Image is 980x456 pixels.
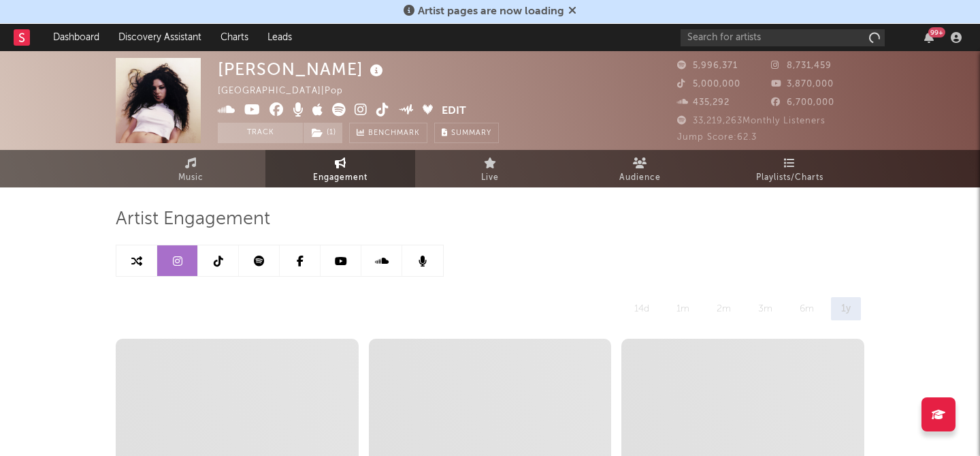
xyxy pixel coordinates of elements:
[265,150,415,187] a: Engagement
[565,150,715,187] a: Audience
[677,61,738,70] span: 5,996,371
[771,61,832,70] span: 8,731,459
[304,123,342,143] button: (1)
[677,117,826,125] span: 33,219,263 Monthly Listeners
[568,6,576,17] span: Dismiss
[831,297,861,320] div: 1y
[303,123,343,143] span: ( 1 )
[715,150,864,187] a: Playlists/Charts
[619,170,661,186] span: Audience
[789,297,824,320] div: 6m
[218,58,387,80] div: [PERSON_NAME]
[258,24,301,51] a: Leads
[109,24,211,51] a: Discovery Assistant
[771,80,834,89] span: 3,870,000
[368,125,420,142] span: Benchmark
[624,297,659,320] div: 14d
[451,130,491,137] span: Summary
[924,32,934,43] button: 99+
[706,297,741,320] div: 2m
[415,150,565,187] a: Live
[434,123,499,143] button: Summary
[681,29,885,46] input: Search for artists
[178,170,203,186] span: Music
[44,24,109,51] a: Dashboard
[481,170,499,186] span: Live
[771,98,834,107] span: 6,700,000
[756,170,823,186] span: Playlists/Charts
[218,123,303,143] button: Track
[211,24,258,51] a: Charts
[218,83,359,100] div: [GEOGRAPHIC_DATA] | Pop
[677,133,757,142] span: Jump Score: 62.3
[928,27,945,37] div: 99 +
[442,103,466,120] button: Edit
[349,123,427,143] a: Benchmark
[116,211,270,228] span: Artist Engagement
[677,98,730,107] span: 435,292
[748,297,783,320] div: 3m
[116,150,265,187] a: Music
[313,170,367,186] span: Engagement
[666,297,700,320] div: 1m
[677,80,740,89] span: 5,000,000
[418,6,564,17] span: Artist pages are now loading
